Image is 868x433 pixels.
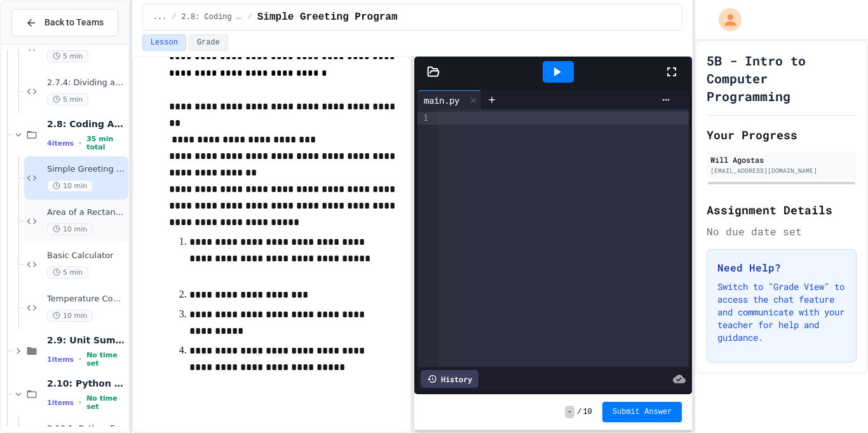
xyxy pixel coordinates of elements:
[613,407,672,417] span: Submit Answer
[44,16,104,29] span: Back to Teams
[47,207,126,218] span: Area of a Rectangle
[47,139,74,148] span: 4 items
[707,201,857,219] h2: Assignment Details
[47,164,126,175] span: Simple Greeting Program
[565,406,574,418] span: -
[47,399,74,407] span: 1 items
[257,10,398,25] span: Simple Greeting Program
[47,266,88,278] span: 5 min
[583,407,592,417] span: 10
[710,166,853,175] div: [EMAIL_ADDRESS][DOMAIN_NAME]
[717,260,846,275] h3: Need Help?
[421,370,478,388] div: History
[47,355,74,364] span: 1 items
[86,135,126,151] span: 35 min total
[182,12,243,22] span: 2.8: Coding Assignments
[47,78,126,88] span: 2.7.4: Dividing a Number
[47,251,126,261] span: Basic Calculator
[710,154,853,165] div: Will Agostas
[86,394,126,411] span: No time set
[417,93,466,107] div: main.py
[11,9,118,36] button: Back to Teams
[47,50,88,62] span: 5 min
[707,224,857,239] div: No due date set
[79,397,81,408] span: •
[47,223,93,235] span: 10 min
[47,378,126,389] span: 2.10: Python Fundamentals Study Guide
[86,351,126,368] span: No time set
[79,354,81,364] span: •
[172,12,176,22] span: /
[707,126,857,144] h2: Your Progress
[248,12,252,22] span: /
[705,5,745,34] div: My Account
[577,407,581,417] span: /
[47,310,93,322] span: 10 min
[602,402,682,422] button: Submit Answer
[707,52,857,105] h1: 5B - Intro to Computer Programming
[417,90,482,109] div: main.py
[717,280,846,344] p: Switch to "Grade View" to access the chat feature and communicate with your teacher for help and ...
[142,34,186,51] button: Lesson
[417,112,430,125] div: 1
[47,334,126,346] span: 2.9: Unit Summary
[47,180,93,192] span: 10 min
[47,93,88,106] span: 5 min
[47,294,126,305] span: Temperature Converter
[153,12,167,22] span: ...
[79,138,81,148] span: •
[47,118,126,130] span: 2.8: Coding Assignments
[189,34,228,51] button: Grade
